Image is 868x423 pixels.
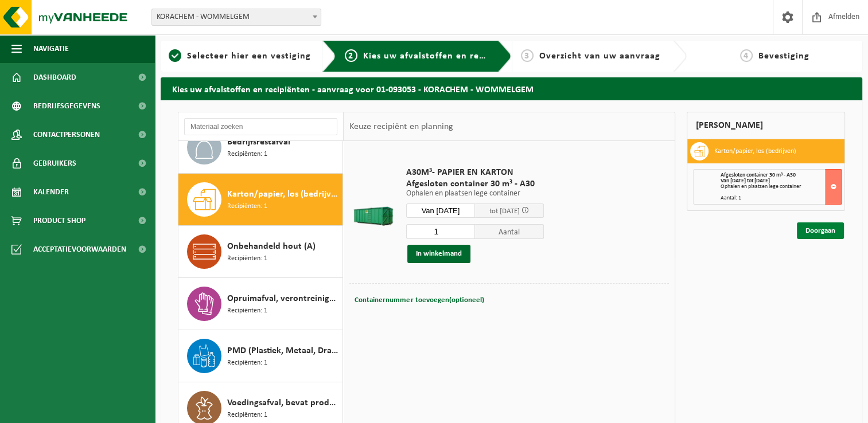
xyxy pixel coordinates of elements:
[227,201,267,212] span: Recipiënten: 1
[407,245,470,263] button: In winkelmand
[721,184,842,190] div: Ophalen en plaatsen lege container
[714,142,796,160] h3: Karton/papier, los (bedrijven)
[33,120,100,149] span: Contactpersonen
[475,224,544,239] span: Aantal
[797,222,844,239] a: Doorgaan
[178,278,343,330] button: Opruimafval, verontreinigd, ontvlambaar Recipiënten: 1
[406,167,544,178] span: A30M³- PAPIER EN KARTON
[740,49,753,62] span: 4
[33,92,100,120] span: Bedrijfsgegevens
[539,52,660,61] span: Overzicht van uw aanvraag
[178,330,343,382] button: PMD (Plastiek, Metaal, Drankkartons) (bedrijven) Recipiënten: 1
[521,49,534,62] span: 3
[227,410,267,421] span: Recipiënten: 1
[227,135,290,149] span: Bedrijfsrestafval
[151,9,321,26] span: KORACHEM - WOMMELGEM
[227,253,267,264] span: Recipiënten: 1
[33,235,126,264] span: Acceptatievoorwaarden
[152,9,321,25] span: KORACHEM - WOMMELGEM
[353,292,485,308] button: Containernummer toevoegen(optioneel)
[178,226,343,278] button: Onbehandeld hout (A) Recipiënten: 1
[758,52,809,61] span: Bevestiging
[33,34,69,63] span: Navigatie
[227,240,316,253] span: Onbehandeld hout (A)
[33,63,76,92] span: Dashboard
[721,172,796,178] span: Afgesloten container 30 m³ - A30
[687,112,845,139] div: [PERSON_NAME]
[355,296,484,304] span: Containernummer toevoegen(optioneel)
[227,305,267,316] span: Recipiënten: 1
[721,178,770,184] strong: Van [DATE] tot [DATE]
[178,122,343,174] button: Bedrijfsrestafval Recipiënten: 1
[406,203,475,218] input: Selecteer datum
[489,207,520,215] span: tot [DATE]
[363,52,521,61] span: Kies uw afvalstoffen en recipiënten
[227,187,340,201] span: Karton/papier, los (bedrijven)
[161,77,862,100] h2: Kies uw afvalstoffen en recipiënten - aanvraag voor 01-093053 - KORACHEM - WOMMELGEM
[187,52,311,61] span: Selecteer hier een vestiging
[227,292,340,305] span: Opruimafval, verontreinigd, ontvlambaar
[33,178,69,206] span: Kalender
[227,344,340,358] span: PMD (Plastiek, Metaal, Drankkartons) (bedrijven)
[33,206,85,235] span: Product Shop
[344,112,458,141] div: Keuze recipiënt en planning
[184,118,337,135] input: Materiaal zoeken
[721,195,842,201] div: Aantal: 1
[33,149,76,178] span: Gebruikers
[406,178,544,190] span: Afgesloten container 30 m³ - A30
[227,396,340,410] span: Voedingsafval, bevat producten van dierlijke oorsprong, onverpakt, categorie 3
[345,49,357,62] span: 2
[227,358,267,369] span: Recipiënten: 1
[178,174,343,226] button: Karton/papier, los (bedrijven) Recipiënten: 1
[406,190,544,198] p: Ophalen en plaatsen lege container
[166,49,313,63] a: 1Selecteer hier een vestiging
[169,49,181,62] span: 1
[227,149,267,160] span: Recipiënten: 1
